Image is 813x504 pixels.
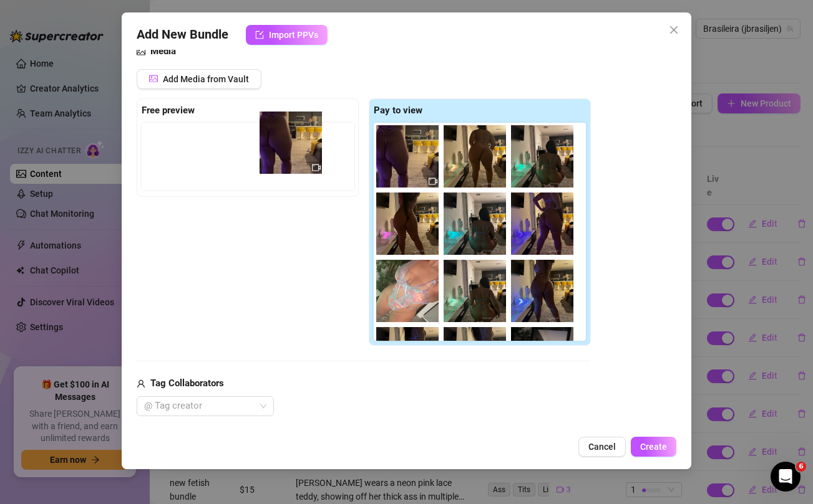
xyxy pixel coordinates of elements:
strong: Pay to view [374,105,422,116]
span: Import PPVs [269,30,318,40]
span: Cancel [588,442,616,452]
strong: Tag Collaborators [150,378,224,389]
button: Create [631,437,676,457]
span: close [669,25,679,35]
button: Close [664,20,684,40]
strong: Media [150,45,176,57]
span: picture [149,74,158,83]
span: Close [664,25,684,35]
span: import [255,31,264,39]
button: Add Media from Vault [137,69,261,89]
iframe: Intercom live chat [771,462,801,492]
button: Cancel [578,437,626,457]
button: Import PPVs [246,25,328,45]
span: 6 [796,462,806,472]
span: Add New Bundle [137,25,228,45]
span: picture [137,44,145,59]
span: user [137,376,145,391]
strong: Free preview [142,105,195,116]
span: Add Media from Vault [163,74,249,84]
span: Create [640,442,667,452]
